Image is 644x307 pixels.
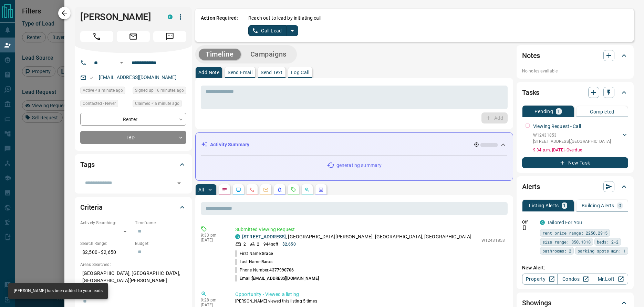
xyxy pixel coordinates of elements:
svg: Lead Browsing Activity [236,187,241,192]
button: Open [174,178,184,188]
p: Off [522,219,536,225]
span: Signed up 16 minutes ago [135,87,184,94]
p: Building Alerts [582,203,614,208]
span: Contacted - Never [83,100,116,107]
p: New Alert: [522,264,628,271]
div: Tasks [522,84,628,101]
svg: Opportunities [304,187,310,192]
div: Alerts [522,178,628,195]
p: Send Email [228,70,252,75]
button: Campaigns [243,49,293,60]
p: 9:34 p.m. [DATE] - Overdue [533,147,628,153]
p: 2 [243,241,246,247]
p: Opportunity - Viewed a listing [235,291,505,298]
p: 2 [257,241,259,247]
h1: [PERSON_NAME] [80,11,157,22]
p: Phone Number: [235,267,294,273]
p: First Name: [235,250,273,257]
a: Mr.Loft [593,274,628,285]
p: Log Call [291,70,309,75]
p: Send Text [261,70,283,75]
svg: Email Valid [89,75,94,80]
p: [PERSON_NAME] viewed this listing 5 times [235,298,505,304]
span: Grace [262,251,273,256]
div: split button [248,25,298,36]
p: Last Name: [235,259,272,265]
button: New Task [522,157,628,168]
a: Property [522,274,558,285]
span: Active < a minute ago [83,87,123,94]
span: beds: 2-2 [597,238,619,245]
span: rent price range: 2250,2915 [542,229,607,236]
p: Search Range: [80,240,132,247]
p: Listing Alerts [529,203,559,208]
p: [DATE] [201,238,225,242]
span: Call [80,31,113,42]
div: condos.ca [168,14,173,19]
span: Message [153,31,186,42]
svg: Emails [263,187,269,192]
span: Raras [261,259,272,264]
svg: Notes [222,187,227,192]
svg: Calls [249,187,255,192]
p: 0 [619,203,621,208]
div: TBD [80,131,186,144]
p: Activity Summary [210,141,249,148]
div: Mon Oct 13 2025 [133,87,186,96]
svg: Requests [291,187,296,192]
p: 9:33 pm [201,233,225,238]
p: $2,500 - $2,650 [80,247,132,258]
p: Add Note [198,70,219,75]
p: Motivation: [80,290,186,296]
a: [EMAIL_ADDRESS][DOMAIN_NAME] [99,75,177,80]
span: 4377990706 [269,268,294,273]
div: condos.ca [235,234,240,239]
span: size range: 850,1318 [542,238,591,245]
svg: Push Notification Only [522,225,527,230]
p: Pending [534,109,553,114]
div: Tags [80,156,186,173]
p: Completed [590,109,614,114]
span: Email [117,31,150,42]
svg: Agent Actions [318,187,324,192]
h2: Alerts [522,181,540,192]
p: Areas Searched: [80,261,186,268]
h2: Tasks [522,87,539,98]
div: Mon Oct 13 2025 [80,87,129,96]
div: condos.ca [540,220,545,225]
a: [STREET_ADDRESS] [242,234,286,239]
h2: Notes [522,50,540,61]
p: Actively Searching: [80,220,132,226]
p: [STREET_ADDRESS] , [GEOGRAPHIC_DATA] [533,138,611,145]
div: W12431853[STREET_ADDRESS],[GEOGRAPHIC_DATA] [533,131,628,146]
p: Timeframe: [135,220,186,226]
p: Submitted Viewing Request [235,226,505,233]
p: Reach out to lead by initiating call [248,14,321,22]
p: [GEOGRAPHIC_DATA], [GEOGRAPHIC_DATA], [GEOGRAPHIC_DATA][PERSON_NAME] [80,268,186,286]
button: Timeline [199,49,241,60]
a: Condos [557,274,593,285]
div: Criteria [80,199,186,216]
div: [PERSON_NAME] has been added to your leads [14,285,103,297]
div: Activity Summary [201,138,507,151]
p: $2,650 [282,241,296,247]
p: 1 [563,203,566,208]
p: No notes available [522,68,628,74]
p: Viewing Request - Call [533,123,581,130]
span: [EMAIL_ADDRESS][DOMAIN_NAME] [252,276,319,281]
a: Tailored For You [547,220,582,225]
div: Renter [80,113,186,126]
p: generating summary [336,162,382,169]
p: All [198,187,204,192]
svg: Listing Alerts [277,187,282,192]
p: W12431853 [481,237,505,244]
div: Notes [522,47,628,64]
p: Email: [235,275,319,281]
h2: Criteria [80,202,103,213]
p: , [GEOGRAPHIC_DATA][PERSON_NAME], [GEOGRAPHIC_DATA], [GEOGRAPHIC_DATA] [242,233,471,240]
div: Mon Oct 13 2025 [133,100,186,109]
button: Open [117,59,126,67]
span: Claimed < a minute ago [135,100,179,107]
button: Call Lead [248,25,287,36]
p: 944 sqft [263,241,278,247]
